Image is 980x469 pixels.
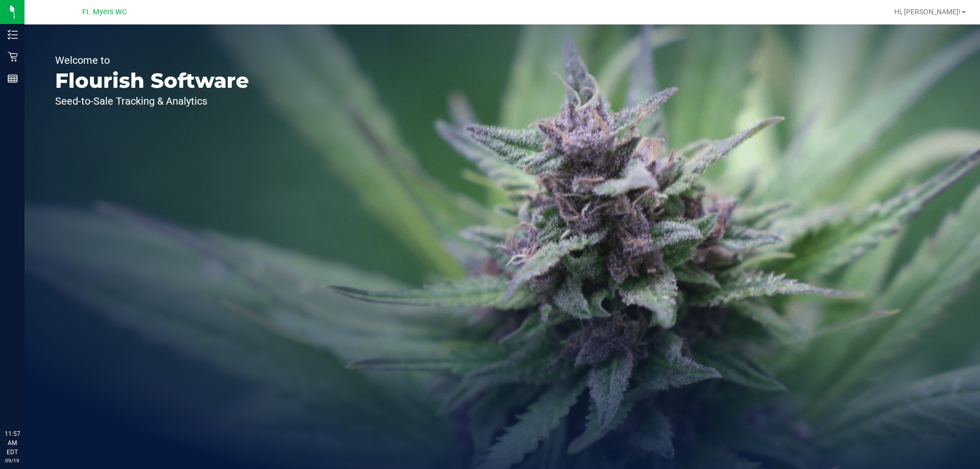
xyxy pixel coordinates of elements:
p: 11:57 AM EDT [5,429,20,457]
p: Flourish Software [55,70,249,91]
p: Seed-to-Sale Tracking & Analytics [55,96,249,106]
span: Hi, [PERSON_NAME]! [894,8,961,16]
p: Welcome to [55,55,249,65]
span: Ft. Myers WC [82,8,127,16]
inline-svg: Retail [8,52,18,62]
inline-svg: Inventory [8,30,18,40]
inline-svg: Reports [8,73,18,84]
p: 09/19 [5,457,20,464]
